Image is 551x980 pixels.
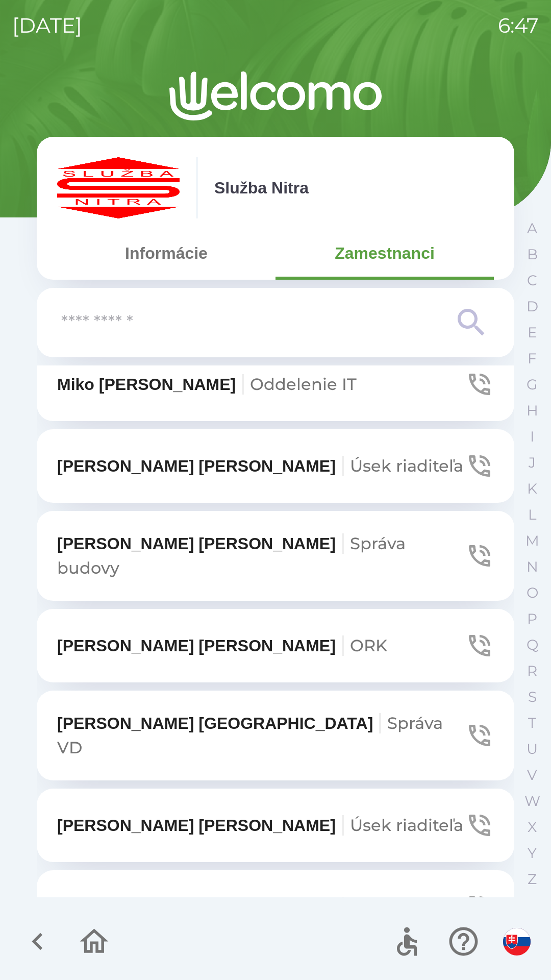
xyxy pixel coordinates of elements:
button: [PERSON_NAME] [PERSON_NAME]Správa budovy [37,511,514,601]
p: [PERSON_NAME] [GEOGRAPHIC_DATA] [57,711,465,760]
p: [PERSON_NAME] [PERSON_NAME] [57,895,463,919]
button: [PERSON_NAME] [PERSON_NAME]Úsek riaditeľa [37,870,514,944]
span: ORK [350,635,387,655]
span: Úsek riaditeľa [350,815,463,835]
p: [DATE] [12,10,82,41]
img: sk flag [503,928,531,955]
p: [PERSON_NAME] [PERSON_NAME] [57,454,463,478]
p: Miko [PERSON_NAME] [57,372,357,397]
span: Úsek riaditeľa [350,456,463,476]
span: Oddelenie IT [250,374,357,394]
button: [PERSON_NAME] [GEOGRAPHIC_DATA]Správa VD [37,691,514,780]
button: [PERSON_NAME] [PERSON_NAME]Úsek riaditeľa [37,789,514,862]
button: Zamestnanci [275,235,494,272]
p: [PERSON_NAME] [PERSON_NAME] [57,813,463,838]
button: Miko [PERSON_NAME]Oddelenie IT [37,348,514,421]
p: 6:47 [498,10,539,41]
p: [PERSON_NAME] [PERSON_NAME] [57,531,465,580]
button: Informácie [57,235,275,272]
p: [PERSON_NAME] [PERSON_NAME] [57,633,387,658]
img: c55f63fc-e714-4e15-be12-dfeb3df5ea30.png [57,157,180,218]
p: Služba Nitra [214,176,309,200]
button: [PERSON_NAME] [PERSON_NAME]ORK [37,609,514,682]
img: Logo [37,71,514,120]
span: Úsek riaditeľa [350,897,463,917]
button: [PERSON_NAME] [PERSON_NAME]Úsek riaditeľa [37,429,514,503]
